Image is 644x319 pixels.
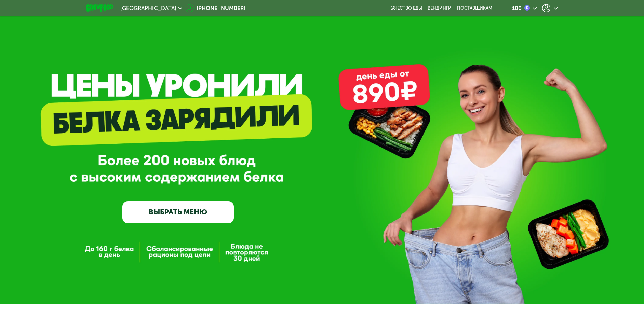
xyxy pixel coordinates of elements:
[512,5,522,11] div: 100
[186,4,245,12] a: [PHONE_NUMBER]
[120,5,176,11] span: [GEOGRAPHIC_DATA]
[457,5,492,11] div: поставщикам
[122,201,234,223] a: ВЫБРАТЬ МЕНЮ
[428,5,452,11] a: Вендинги
[389,5,422,11] a: Качество еды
